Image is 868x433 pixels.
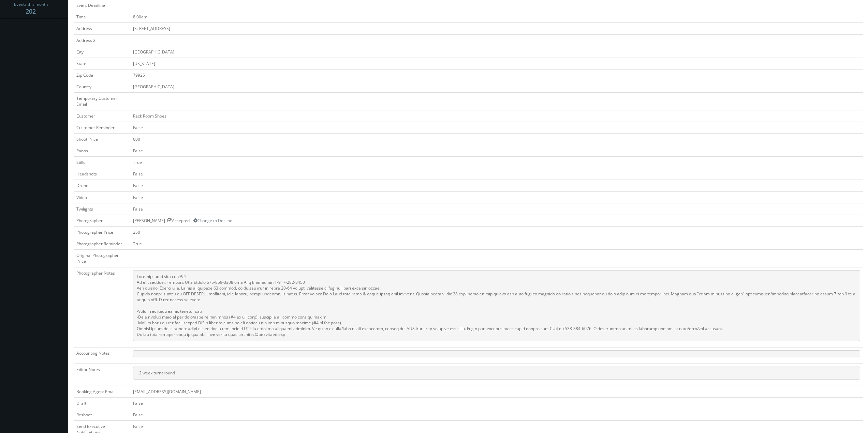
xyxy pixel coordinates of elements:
[74,168,130,180] td: Headshots
[130,386,863,397] td: [EMAIL_ADDRESS][DOMAIN_NAME]
[74,180,130,191] td: Drone
[74,409,130,420] td: Reshoot
[74,157,130,168] td: Stills
[130,11,863,23] td: 8:00am
[74,81,130,93] td: Country
[130,238,863,250] td: True
[130,226,863,238] td: 250
[193,218,232,223] a: Change to Decline
[130,23,863,34] td: [STREET_ADDRESS]
[130,168,863,180] td: False
[130,191,863,203] td: False
[130,180,863,191] td: False
[14,1,48,8] span: Events this month
[74,122,130,133] td: Customer Reminder
[74,110,130,122] td: Customer
[74,347,130,364] td: Accounting Notes
[130,203,863,215] td: False
[74,364,130,386] td: Editor Notes
[74,250,130,267] td: Original Photographer Price
[74,46,130,58] td: City
[74,58,130,69] td: State
[74,238,130,250] td: Photographer Reminder
[130,157,863,168] td: True
[74,69,130,81] td: Zip Code
[74,397,130,409] td: Draft
[74,215,130,226] td: Photographer
[130,110,863,122] td: Rack Room Shoes
[130,46,863,58] td: [GEOGRAPHIC_DATA]
[74,23,130,34] td: Address
[130,69,863,81] td: 79925
[74,133,130,145] td: Shoot Price
[74,226,130,238] td: Photographer Price
[130,81,863,93] td: [GEOGRAPHIC_DATA]
[74,11,130,23] td: Time
[133,270,860,341] pre: Loremipsumd sita co 7/94 Ad elit seddoei: Tempori: Utla Etdolo 675-859-3308 6ma Aliq Enimadmin 1-...
[74,267,130,347] td: Photographer Notes
[130,409,863,420] td: False
[74,145,130,156] td: Panos
[26,7,36,15] strong: 202
[74,386,130,397] td: Booking Agent Email
[130,215,863,226] td: [PERSON_NAME] - Accepted --
[133,367,860,380] pre: ~2 week turnaround
[130,58,863,69] td: [US_STATE]
[130,397,863,409] td: False
[74,191,130,203] td: Video
[130,133,863,145] td: 600
[74,34,130,46] td: Address 2
[74,93,130,110] td: Temporary Customer Email
[130,122,863,133] td: False
[74,203,130,215] td: Twilights
[130,145,863,156] td: False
